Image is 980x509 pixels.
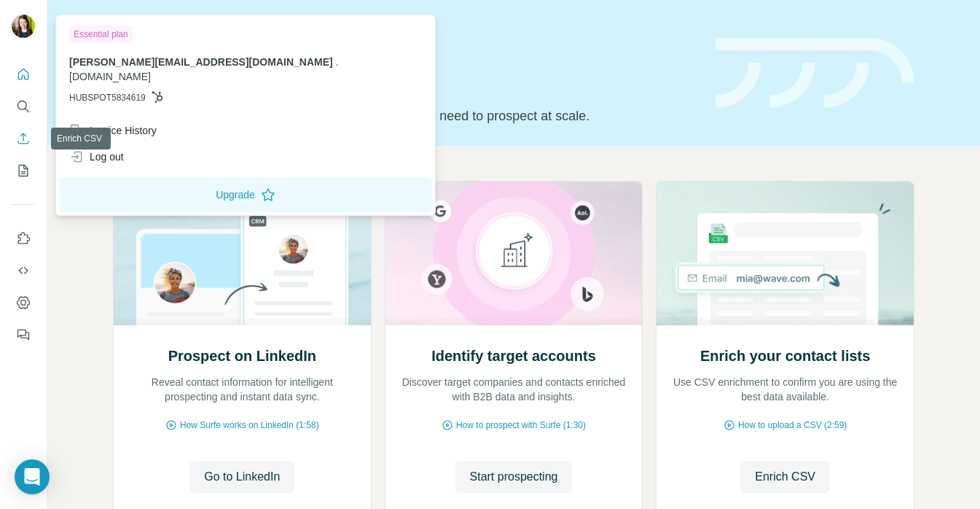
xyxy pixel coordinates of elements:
img: Identify target accounts [385,182,643,325]
button: Go to LinkedIn [189,461,294,493]
p: Use CSV enrichment to confirm you are using the best data available. [671,375,899,404]
h2: Enrich your contact lists [700,346,870,366]
button: Start prospecting [455,461,573,493]
img: banner [716,38,914,109]
span: . [336,56,339,68]
span: Go to LinkedIn [204,468,280,486]
span: How Surfe works on LinkedIn (1:58) [180,419,319,432]
span: HUBSPOT5834619 [69,91,146,104]
button: Dashboard [12,290,35,316]
p: Reveal contact information for intelligent prospecting and instant data sync. [128,375,356,404]
button: Feedback [12,322,35,348]
button: Upgrade [59,177,432,212]
span: [PERSON_NAME][EMAIL_ADDRESS][DOMAIN_NAME] [69,56,333,68]
button: Enrich CSV [12,125,35,152]
img: Enrich your contact lists [656,182,914,325]
span: Start prospecting [470,468,558,486]
span: How to upload a CSV (2:59) [738,419,847,432]
button: Search [12,93,35,120]
img: Prospect on LinkedIn [113,182,372,325]
img: Avatar [12,15,35,38]
h2: Prospect on LinkedIn [168,346,316,366]
span: Enrich CSV [755,468,815,486]
button: Quick start [12,61,35,88]
button: My lists [12,158,35,184]
div: Open Intercom Messenger [15,459,50,494]
div: Invoice History [69,123,157,138]
div: Essential plan [69,26,133,43]
button: Use Surfe API [12,257,35,284]
button: Enrich CSV [740,461,830,493]
span: How to prospect with Surfe (1:30) [456,419,586,432]
button: Use Surfe on LinkedIn [12,225,35,252]
p: Discover target companies and contacts enriched with B2B data and insights. [400,375,628,404]
h2: Identify target accounts [431,346,596,366]
span: [DOMAIN_NAME] [69,71,151,82]
div: Log out [69,149,124,164]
